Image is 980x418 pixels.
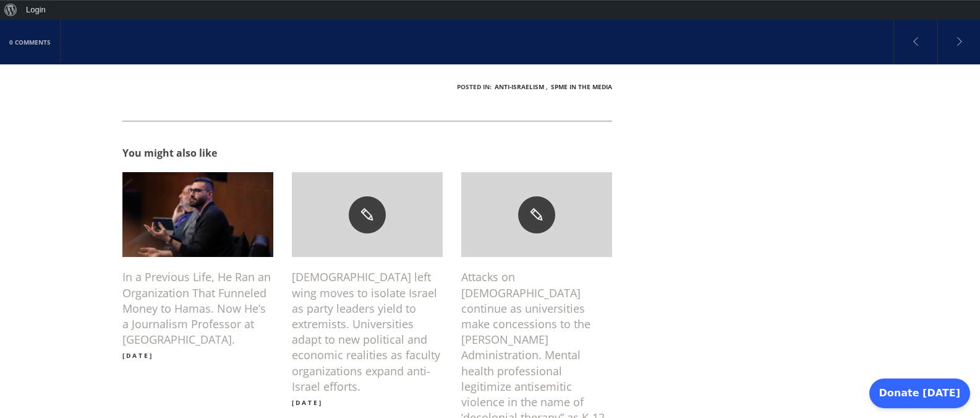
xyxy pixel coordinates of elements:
img: Democratic Party left wing moves to isolate Israel as party leaders yield to extremists. Universi... [292,172,443,257]
a: [DEMOGRAPHIC_DATA] left wing moves to isolate Israel as party leaders yield to extremists. Univer... [292,269,443,394]
a: In a Previous Life, He Ran an Organization That Funneled Money to Hamas. Now He’s a Journalism Pr... [122,269,273,347]
time: [DATE] [292,398,323,407]
img: Attacks on Jews continue as universities make concessions to the Trump Administration. Mental hea... [461,172,612,257]
a: SPME in the Media [551,82,612,91]
h5: You might also like [122,146,613,160]
li: Posted In: [457,77,492,96]
a: Anti-Israelism [495,82,544,91]
a: (opens in a new tab) [894,20,937,63]
time: [DATE] [122,351,153,360]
